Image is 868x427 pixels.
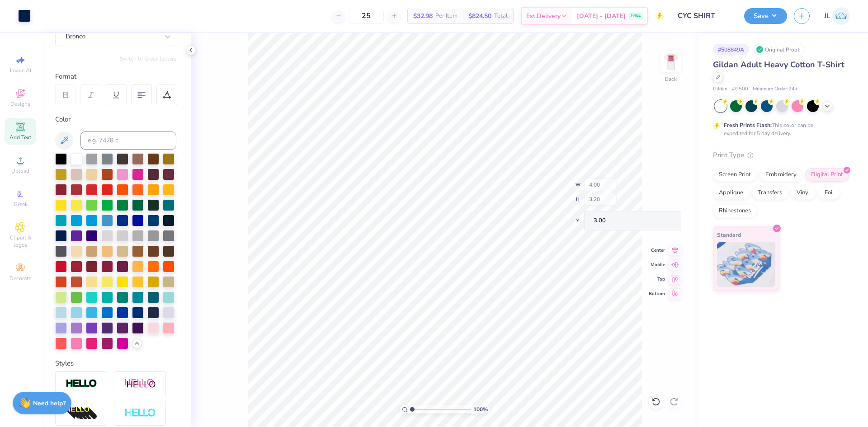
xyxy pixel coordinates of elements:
div: Rhinestones [713,204,757,218]
span: $32.98 [413,11,433,21]
span: Upload [11,167,29,174]
div: Color [55,114,176,125]
span: # G500 [732,85,748,93]
div: Applique [713,186,749,200]
img: 3d Illusion [66,406,97,421]
input: – – [349,8,384,24]
img: Back [662,52,680,70]
span: Image AI [10,67,31,74]
div: Original Proof [754,44,804,55]
img: Shadow [124,378,156,389]
div: # 508849A [713,44,749,55]
span: Standard [717,230,741,239]
span: FREE [631,13,641,19]
div: Digital Print [805,168,849,182]
div: Format [55,71,177,82]
input: e.g. 7428 c [80,131,176,150]
a: JL [824,7,850,25]
strong: Fresh Prints Flash: [724,122,772,129]
span: $824.50 [468,11,491,21]
span: Est. Delivery [526,11,561,21]
span: Clipart & logos [5,234,36,249]
span: Top [649,276,665,282]
div: Back [665,75,677,83]
span: Center [649,247,665,253]
div: This color can be expedited for 5 day delivery. [724,121,835,137]
span: Bottom [649,291,665,297]
div: Transfers [752,186,788,200]
div: Styles [55,358,176,369]
img: Negative Space [124,408,156,418]
div: Foil [819,186,840,200]
span: [DATE] - [DATE] [577,11,626,21]
div: Embroidery [759,168,802,182]
img: Jairo Laqui [832,7,850,25]
img: Standard [717,242,775,287]
button: Switch to Greek Letters [120,55,176,62]
span: Gildan [713,85,727,93]
strong: Need help? [33,399,66,408]
div: Screen Print [713,168,757,182]
span: Add Text [9,134,31,141]
input: Untitled Design [671,7,737,25]
span: Designs [10,100,30,108]
span: Decorate [9,275,31,282]
div: Vinyl [791,186,816,200]
span: 100 % [473,405,488,413]
span: JL [824,11,830,21]
span: Minimum Order: 24 + [753,85,798,93]
span: Gildan Adult Heavy Cotton T-Shirt [713,59,844,70]
span: Greek [14,201,28,208]
button: Save [744,8,787,24]
span: Total [494,11,508,21]
div: Print Type [713,150,850,160]
span: Per Item [435,11,458,21]
img: Stroke [66,379,97,389]
span: Middle [649,262,665,268]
